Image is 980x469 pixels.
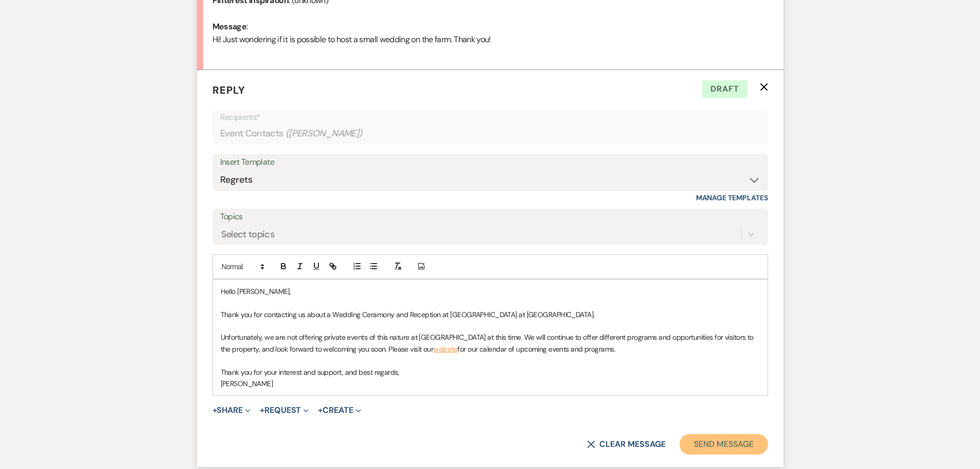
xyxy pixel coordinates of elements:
[212,83,245,97] span: Reply
[221,333,756,353] span: We will continue to offer different programs and opportunities for visitors to the property, and ...
[220,111,760,124] p: Recipients*
[212,406,251,414] button: Share
[680,434,768,455] button: Send Message
[220,155,760,170] div: Insert Template
[220,210,760,224] label: Topics
[696,193,768,202] a: Manage Templates
[221,368,400,377] span: Thank you for your interest and support, and best regards,
[433,344,457,354] a: website
[318,406,323,414] span: +
[221,286,760,297] p: Hello [PERSON_NAME],
[221,378,760,389] p: [PERSON_NAME]
[260,406,264,414] span: +
[286,127,363,141] span: ( [PERSON_NAME] )
[221,309,760,320] p: Thank you for contacting us about a Wedding Ceramony and Reception at [GEOGRAPHIC_DATA] at [GEOGR...
[221,333,523,342] span: Unfortunately, we are not offering private events of this nature at [GEOGRAPHIC_DATA] at this time.
[318,406,361,414] button: Create
[220,124,760,144] div: Event Contacts
[221,227,275,241] div: Select topics
[702,80,747,98] span: Draft
[587,440,665,448] button: Clear message
[260,406,309,414] button: Request
[212,21,247,32] b: Message
[212,406,217,414] span: +
[457,344,615,354] span: for our calendar of upcoming events and programs.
